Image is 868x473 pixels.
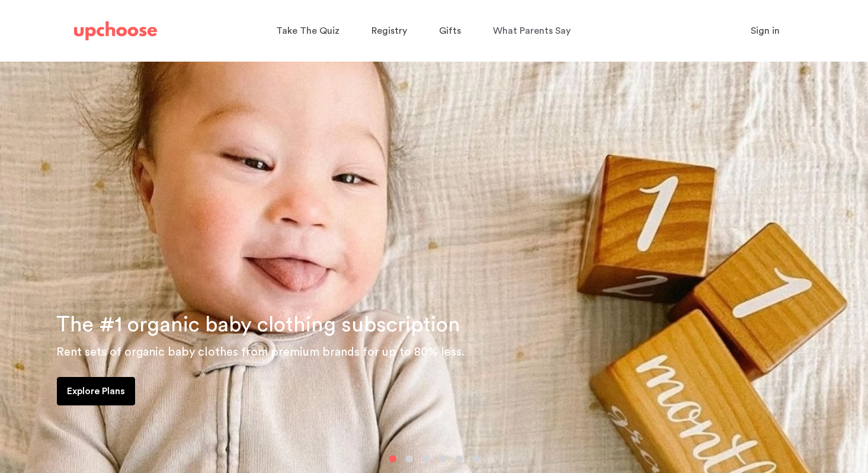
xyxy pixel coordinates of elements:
[57,377,135,405] a: Explore Plans
[276,26,339,36] span: Take The Quiz
[493,26,571,36] span: What Parents Say
[276,20,343,43] a: Take The Quiz
[67,384,125,398] p: Explore Plans
[439,20,465,43] a: Gifts
[74,21,157,40] img: UpChoose
[371,20,411,43] a: Registry
[493,20,574,43] a: What Parents Say
[751,26,780,36] span: Sign in
[74,19,157,43] a: UpChoose
[56,343,854,362] p: Rent sets of organic baby clothes from premium brands for up to 80% less.
[371,26,407,36] span: Registry
[736,19,795,43] button: Sign in
[439,26,461,36] span: Gifts
[56,314,460,335] span: The #1 organic baby clothing subscription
